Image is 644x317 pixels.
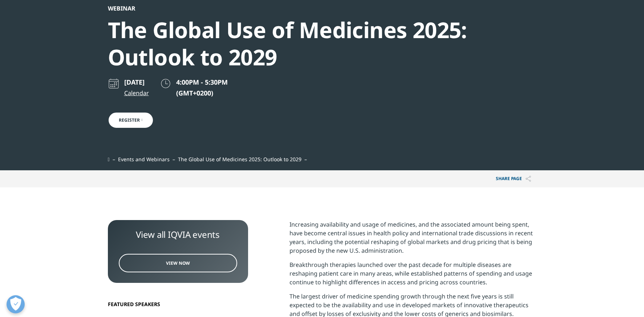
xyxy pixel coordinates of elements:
[176,89,228,97] p: (GMT+0200)
[108,78,120,89] img: calendar
[160,78,171,89] img: clock
[289,260,536,292] p: Breakthrough therapies launched over the past decade for multiple diseases are reshaping patient ...
[176,78,228,86] span: 4:00PM - 5:30PM
[108,301,248,308] h6: Featured Speakers
[119,254,237,272] a: View Now
[178,156,301,163] span: The Global Use of Medicines 2025: Outlook to 2029
[166,260,190,266] span: View Now
[490,170,536,187] p: Share PAGE
[108,5,497,12] div: Webinar
[526,176,531,182] img: Share PAGE
[108,112,154,129] a: Register
[7,295,25,313] button: Präferenzen öffnen
[119,229,237,240] div: View all IQVIA events
[108,16,497,71] div: The Global Use of Medicines 2025: Outlook to 2029
[289,220,536,260] p: Increasing availability and usage of medicines, and the associated amount being spent, have becom...
[490,170,536,187] button: Share PAGEShare PAGE
[124,89,149,97] a: Calendar
[118,156,170,163] a: Events and Webinars
[124,78,149,86] p: [DATE]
